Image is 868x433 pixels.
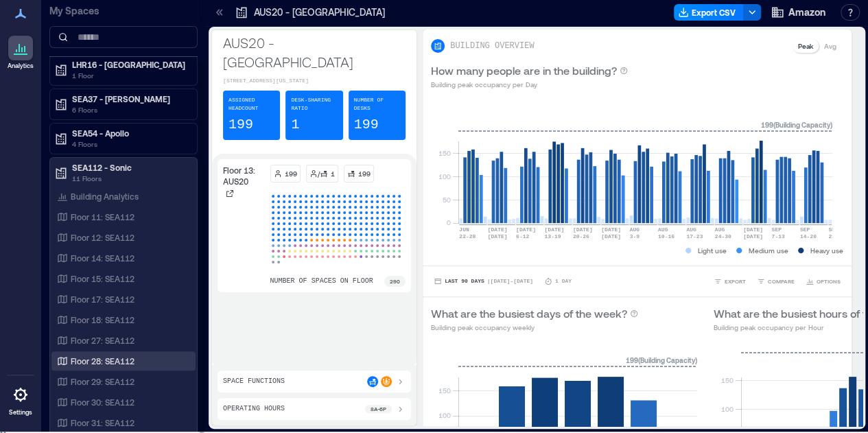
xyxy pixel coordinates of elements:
button: Amazon [766,1,830,23]
p: Floor 11: SEA112 [71,211,134,222]
tspan: 0 [447,218,451,226]
text: 22-28 [459,233,476,239]
text: 24-30 [715,233,731,239]
tspan: 50 [443,196,451,204]
button: COMPARE [754,274,797,288]
button: EXPORT [711,274,749,288]
tspan: 150 [438,149,451,157]
text: SEP [828,226,838,233]
p: Floor 15: SEA112 [71,273,134,284]
text: [DATE] [601,226,621,233]
p: Floor 28: SEA112 [71,355,134,366]
p: 199 [228,115,253,134]
button: Export CSV [674,4,744,21]
text: 7-13 [771,233,784,239]
text: SEP [800,226,810,233]
text: [DATE] [488,226,508,233]
p: 1 Floor [72,70,187,81]
p: AUS20 - [GEOGRAPHIC_DATA] [254,5,385,19]
a: Settings [4,378,37,421]
p: 290 [390,277,400,285]
p: Building peak occupancy weekly [431,322,638,333]
text: AUG [658,226,668,233]
button: Last 90 Days |[DATE]-[DATE] [431,274,536,288]
p: Number of Desks [354,96,400,113]
p: Floor 12: SEA112 [71,232,134,243]
text: 6-12 [516,233,529,239]
p: How many people are in the building? [431,62,617,79]
p: SEA112 - Sonic [72,162,187,173]
p: Floor 27: SEA112 [71,335,134,346]
text: JUN [459,226,469,233]
p: Floor 29: SEA112 [71,376,134,387]
text: 21-27 [828,233,845,239]
p: 1 [331,168,335,179]
text: 20-26 [573,233,589,239]
text: 3-9 [629,233,640,239]
text: SEP [771,226,782,233]
p: Assigned Headcount [228,96,274,113]
text: [DATE] [573,226,593,233]
p: Floor 17: SEA112 [71,294,134,305]
tspan: 150 [438,386,451,395]
text: [DATE] [544,226,564,233]
button: OPTIONS [803,274,843,288]
p: 1 Day [555,277,572,285]
a: Analytics [3,32,38,74]
text: [DATE] [488,233,508,239]
p: Space Functions [223,376,285,387]
text: [DATE] [516,226,536,233]
text: [DATE] [601,233,621,239]
text: [DATE] [743,233,763,239]
p: Light use [698,245,727,256]
p: Floor 14: SEA112 [71,253,134,264]
p: Peak [798,40,813,51]
p: SEA54 - Apollo [72,128,187,139]
p: Operating Hours [223,403,285,414]
p: Analytics [8,62,34,70]
span: OPTIONS [817,277,841,285]
text: 13-19 [544,233,561,239]
text: [DATE] [743,226,763,233]
p: [STREET_ADDRESS][US_STATE] [223,77,406,85]
tspan: 100 [721,404,734,412]
p: Medium use [749,245,788,256]
text: AUG [686,226,696,233]
p: SEA37 - [PERSON_NAME] [72,93,187,104]
p: 11 Floors [72,173,187,184]
span: Amazon [788,5,825,19]
tspan: 100 [438,411,451,419]
p: 199 [358,168,371,179]
p: What are the busiest days of the week? [431,305,627,322]
text: AUG [715,226,725,233]
p: My Spaces [49,4,198,18]
p: AUS20 - [GEOGRAPHIC_DATA] [223,33,406,71]
p: 199 [285,168,297,179]
p: Floor 31: SEA112 [71,417,134,428]
p: 1 [291,115,299,134]
text: 17-23 [686,233,703,239]
p: 6 Floors [72,104,187,115]
tspan: 100 [438,172,451,180]
p: 4 Floors [72,139,187,150]
p: Heavy use [810,245,843,256]
p: Building Analytics [71,191,139,202]
tspan: 150 [721,376,734,384]
p: 8a - 6p [371,405,386,413]
p: / [318,168,320,179]
p: BUILDING OVERVIEW [450,40,534,51]
p: Floor 18: SEA112 [71,314,134,325]
text: 10-16 [658,233,675,239]
span: COMPARE [768,277,795,285]
p: Floor 13: AUS20 [223,165,265,187]
p: Floor 30: SEA112 [71,397,134,408]
p: Settings [9,408,32,417]
p: number of spaces on floor [270,276,373,287]
p: Avg [824,40,836,51]
p: 199 [354,115,379,134]
p: LHR16 - [GEOGRAPHIC_DATA] [72,59,187,70]
p: Desk-sharing ratio [291,96,337,113]
text: AUG [629,226,640,233]
text: 14-20 [800,233,817,239]
p: Building peak occupancy per Day [431,79,628,90]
